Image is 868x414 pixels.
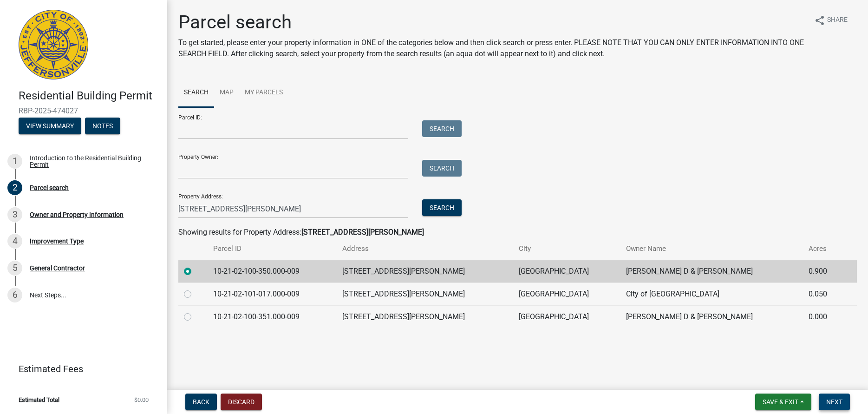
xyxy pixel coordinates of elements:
[30,155,152,168] div: Introduction to the Residential Building Permit
[826,398,842,406] span: Next
[134,397,149,403] span: $0.00
[19,118,81,134] button: View Summary
[185,394,217,410] button: Back
[85,123,120,130] wm-modal-confirm: Notes
[178,78,214,108] a: Search
[7,234,22,249] div: 4
[422,199,462,216] button: Search
[7,261,22,276] div: 5
[7,180,22,195] div: 2
[178,37,807,59] p: To get started, please enter your property information in ONE of the categories below and then cl...
[819,394,850,410] button: Next
[193,398,209,406] span: Back
[337,260,513,283] td: [STREET_ADDRESS][PERSON_NAME]
[7,154,22,169] div: 1
[30,184,69,191] div: Parcel search
[337,238,513,260] th: Address
[513,238,620,260] th: City
[301,228,424,237] strong: [STREET_ADDRESS][PERSON_NAME]
[19,123,81,130] wm-modal-confirm: Summary
[19,89,160,103] h4: Residential Building Permit
[814,15,825,26] i: share
[513,283,620,305] td: [GEOGRAPHIC_DATA]
[807,11,855,29] button: shareShare
[620,305,803,328] td: [PERSON_NAME] D & [PERSON_NAME]
[337,283,513,305] td: [STREET_ADDRESS][PERSON_NAME]
[755,394,811,410] button: Save & Exit
[513,305,620,328] td: [GEOGRAPHIC_DATA]
[763,398,798,406] span: Save & Exit
[208,260,336,283] td: 10-21-02-100-350.000-009
[803,305,842,328] td: 0.000
[221,394,262,410] button: Discard
[7,360,152,378] a: Estimated Fees
[30,265,85,271] div: General Contractor
[422,160,462,177] button: Search
[178,11,807,33] h1: Parcel search
[803,238,842,260] th: Acres
[214,78,239,108] a: Map
[803,283,842,305] td: 0.050
[620,283,803,305] td: City of [GEOGRAPHIC_DATA]
[178,227,857,238] div: Showing results for Property Address:
[208,283,336,305] td: 10-21-02-101-017.000-009
[19,397,59,403] span: Estimated Total
[620,260,803,283] td: [PERSON_NAME] D & [PERSON_NAME]
[30,211,124,218] div: Owner and Property Information
[208,238,336,260] th: Parcel ID
[19,106,149,115] span: RBP-2025-474027
[85,118,120,134] button: Notes
[7,288,22,302] div: 6
[827,15,848,26] span: Share
[422,120,462,137] button: Search
[513,260,620,283] td: [GEOGRAPHIC_DATA]
[7,207,22,222] div: 3
[208,305,336,328] td: 10-21-02-100-351.000-009
[337,305,513,328] td: [STREET_ADDRESS][PERSON_NAME]
[239,78,288,108] a: My Parcels
[803,260,842,283] td: 0.900
[19,10,88,79] img: City of Jeffersonville, Indiana
[30,238,84,244] div: Improvement Type
[620,238,803,260] th: Owner Name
